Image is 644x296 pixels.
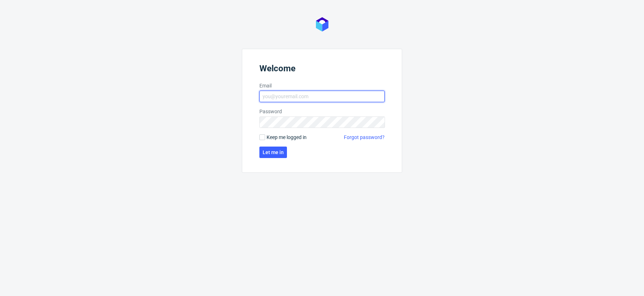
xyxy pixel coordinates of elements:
label: Password [259,108,385,115]
a: Forgot password? [344,134,385,141]
button: Let me in [259,147,287,158]
span: Let me in [263,150,284,155]
input: you@youremail.com [259,91,385,102]
label: Email [259,82,385,89]
header: Welcome [259,63,385,76]
span: Keep me logged in [267,134,307,141]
